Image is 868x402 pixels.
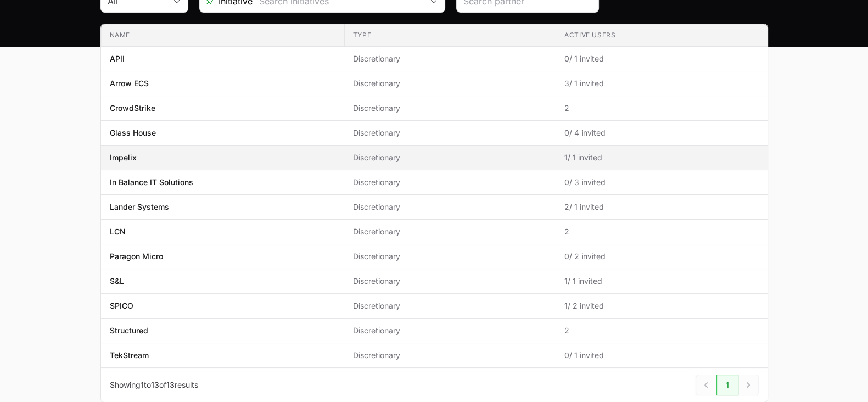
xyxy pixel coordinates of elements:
[110,300,133,311] p: SPICO
[564,78,758,89] span: 3 / 1 invited
[564,127,758,138] span: 0 / 4 invited
[353,103,547,114] span: Discretionary
[151,380,159,389] span: 13
[110,53,125,64] p: APII
[556,24,767,47] th: Active Users
[353,127,547,138] span: Discretionary
[110,78,149,89] p: Arrow ECS
[564,202,758,213] span: 2 / 1 invited
[353,177,547,188] span: Discretionary
[716,375,738,395] a: 1
[564,53,758,64] span: 0 / 1 invited
[110,103,155,114] p: CrowdStrike
[353,276,547,287] span: Discretionary
[564,177,758,188] span: 0 / 3 invited
[564,103,758,114] span: 2
[110,127,156,138] p: Glass House
[353,53,547,64] span: Discretionary
[110,226,126,237] p: LCN
[564,251,758,262] span: 0 / 2 invited
[564,226,758,237] span: 2
[110,177,193,188] p: In Balance IT Solutions
[353,78,547,89] span: Discretionary
[353,325,547,336] span: Discretionary
[110,350,149,361] p: TekStream
[101,24,344,47] th: Name
[110,325,148,336] p: Structured
[353,226,547,237] span: Discretionary
[353,350,547,361] span: Discretionary
[353,300,547,311] span: Discretionary
[564,350,758,361] span: 0 / 1 invited
[344,24,556,47] th: Type
[353,202,547,213] span: Discretionary
[166,380,175,389] span: 13
[110,251,163,262] p: Paragon Micro
[564,152,758,163] span: 1 / 1 invited
[110,152,137,163] p: Impelix
[110,202,169,213] p: Lander Systems
[353,251,547,262] span: Discretionary
[564,276,758,287] span: 1 / 1 invited
[564,300,758,311] span: 1 / 2 invited
[141,380,144,389] span: 1
[564,325,758,336] span: 2
[110,379,198,390] p: Showing to of results
[353,152,547,163] span: Discretionary
[110,276,124,287] p: S&L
